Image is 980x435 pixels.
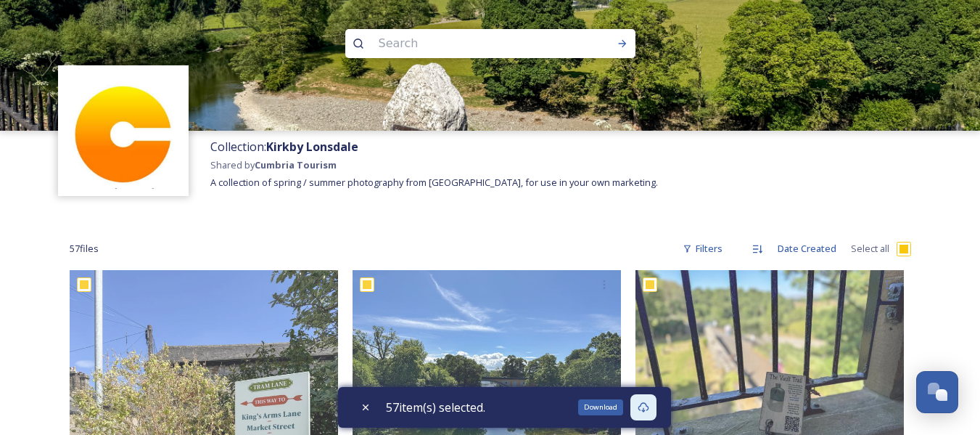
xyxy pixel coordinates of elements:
input: Search [371,28,570,60]
button: Open Chat [916,371,958,413]
img: images.jpg [65,73,181,189]
strong: Cumbria Tourism [255,158,337,171]
span: Shared by [210,158,337,171]
span: A collection of spring / summer photography from [GEOGRAPHIC_DATA], for use in your own marketing. [210,176,658,189]
div: Filters [675,235,730,263]
strong: Kirkby Lonsdale [266,139,358,155]
span: 57 file s [70,242,99,256]
div: Date Created [770,235,844,263]
span: Select all [851,242,889,256]
div: Download [578,399,623,415]
span: 57 item(s) selected. [386,399,485,416]
span: Collection: [210,139,358,155]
